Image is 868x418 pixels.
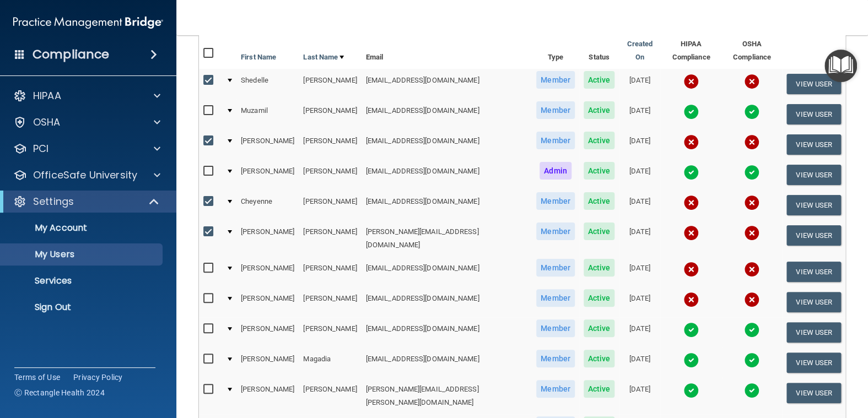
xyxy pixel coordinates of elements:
span: Active [584,101,615,119]
button: View User [786,104,841,124]
span: Active [584,71,615,89]
img: cross.ca9f0e7f.svg [683,134,699,150]
span: Active [584,162,615,180]
img: tick.e7d51cea.svg [683,165,699,180]
td: [EMAIL_ADDRESS][DOMAIN_NAME] [362,129,532,160]
p: Services [7,275,158,286]
img: cross.ca9f0e7f.svg [744,74,759,89]
th: Status [579,33,619,69]
th: Email [362,33,532,69]
a: Terms of Use [14,372,60,383]
span: Member [536,132,575,149]
p: OfficeSafe University [33,169,137,182]
img: cross.ca9f0e7f.svg [683,225,699,241]
td: [PERSON_NAME] [299,69,361,99]
td: [PERSON_NAME] [299,317,361,348]
span: Member [536,101,575,119]
td: [DATE] [619,287,660,317]
button: View User [786,322,841,343]
a: Privacy Policy [73,372,123,383]
td: [PERSON_NAME] [236,129,299,160]
span: Active [584,222,615,240]
p: PCI [33,142,48,155]
a: Settings [13,195,160,208]
img: cross.ca9f0e7f.svg [744,195,759,210]
button: Open Resource Center [824,50,857,82]
td: [PERSON_NAME] [299,190,361,220]
td: [PERSON_NAME] [299,220,361,257]
td: [PERSON_NAME] [236,220,299,257]
a: OfficeSafe University [13,169,160,182]
img: tick.e7d51cea.svg [683,322,699,338]
td: [PERSON_NAME] [299,99,361,129]
td: [DATE] [619,190,660,220]
a: Last Name [303,51,344,64]
td: [EMAIL_ADDRESS][DOMAIN_NAME] [362,257,532,287]
td: [EMAIL_ADDRESS][DOMAIN_NAME] [362,287,532,317]
td: [PERSON_NAME] [236,257,299,287]
span: Active [584,289,615,307]
td: [DATE] [619,99,660,129]
a: HIPAA [13,89,160,102]
span: Active [584,319,615,337]
img: tick.e7d51cea.svg [744,383,759,398]
span: Member [536,319,575,337]
th: HIPAA Compliance [660,33,721,69]
td: [PERSON_NAME] [236,378,299,414]
img: tick.e7d51cea.svg [744,104,759,120]
td: [DATE] [619,220,660,257]
img: tick.e7d51cea.svg [683,104,699,120]
img: cross.ca9f0e7f.svg [683,74,699,89]
td: [DATE] [619,257,660,287]
p: HIPAA [33,89,61,102]
img: cross.ca9f0e7f.svg [744,134,759,150]
td: [EMAIL_ADDRESS][DOMAIN_NAME] [362,69,532,99]
img: tick.e7d51cea.svg [744,322,759,338]
img: cross.ca9f0e7f.svg [683,262,699,277]
p: My Account [7,222,158,234]
td: [EMAIL_ADDRESS][DOMAIN_NAME] [362,99,532,129]
button: View User [786,134,841,155]
p: Sign Out [7,302,158,313]
td: [PERSON_NAME][EMAIL_ADDRESS][PERSON_NAME][DOMAIN_NAME] [362,378,532,414]
img: cross.ca9f0e7f.svg [744,292,759,307]
td: [EMAIL_ADDRESS][DOMAIN_NAME] [362,348,532,378]
td: [DATE] [619,69,660,99]
td: [EMAIL_ADDRESS][DOMAIN_NAME] [362,317,532,348]
h4: Compliance [33,47,109,62]
td: [DATE] [619,378,660,414]
button: View User [786,262,841,282]
td: [PERSON_NAME] [299,257,361,287]
td: Muzamil [236,99,299,129]
span: Member [536,259,575,276]
p: OSHA [33,116,61,129]
button: View User [786,74,841,94]
td: [PERSON_NAME] [236,160,299,190]
img: tick.e7d51cea.svg [683,383,699,398]
td: [DATE] [619,317,660,348]
a: OSHA [13,116,160,129]
td: Magadia [299,348,361,378]
button: View User [786,383,841,403]
span: Member [536,380,575,398]
td: [PERSON_NAME][EMAIL_ADDRESS][DOMAIN_NAME] [362,220,532,257]
button: View User [786,292,841,312]
span: Active [584,380,615,398]
img: cross.ca9f0e7f.svg [683,195,699,210]
span: Member [536,350,575,367]
button: View User [786,165,841,185]
span: Active [584,132,615,149]
img: cross.ca9f0e7f.svg [744,262,759,277]
td: [PERSON_NAME] [236,287,299,317]
span: Admin [540,162,572,180]
th: OSHA Compliance [722,33,782,69]
iframe: Drift Widget Chat Controller [678,340,855,384]
td: Cheyenne [236,190,299,220]
td: [DATE] [619,160,660,190]
td: [PERSON_NAME] [299,287,361,317]
span: Active [584,350,615,367]
td: [PERSON_NAME] [236,317,299,348]
td: [EMAIL_ADDRESS][DOMAIN_NAME] [362,190,532,220]
span: Ⓒ Rectangle Health 2024 [14,387,105,398]
td: [PERSON_NAME] [299,160,361,190]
